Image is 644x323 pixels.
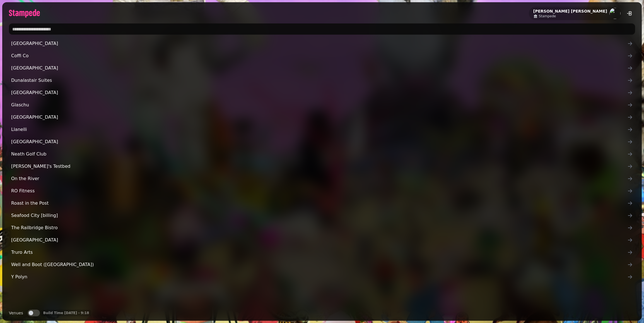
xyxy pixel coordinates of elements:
[9,99,635,111] a: Glaschu
[11,114,627,121] span: [GEOGRAPHIC_DATA]
[11,40,627,47] span: [GEOGRAPHIC_DATA]
[9,173,635,184] a: On the River
[11,261,627,268] span: Well and Boot ([GEOGRAPHIC_DATA])
[9,38,635,49] a: [GEOGRAPHIC_DATA]
[9,210,635,221] a: Seafood City [billing]
[9,112,635,123] a: [GEOGRAPHIC_DATA]
[9,235,635,246] a: [GEOGRAPHIC_DATA]
[539,14,556,18] span: Stampede
[11,224,627,231] span: The Railbridge Bistro
[11,126,627,133] span: Llanelli
[9,50,635,61] a: Coffi Co
[11,200,627,207] span: Roast in the Post
[11,188,627,194] span: RO Fitness
[9,185,635,197] a: RO Fitness
[9,247,635,258] a: Truro Arts
[9,124,635,135] a: Llanelli
[9,259,635,270] a: Well and Boot ([GEOGRAPHIC_DATA])
[11,151,627,157] span: Neath Golf Club
[11,65,627,71] span: [GEOGRAPHIC_DATA]
[9,161,635,172] a: [PERSON_NAME]'s Testbed
[9,9,40,18] img: logo
[9,198,635,209] a: Roast in the Post
[11,89,627,96] span: [GEOGRAPHIC_DATA]
[533,14,607,18] a: Stampede
[11,77,627,84] span: Dunalastair Suites
[9,87,635,98] a: [GEOGRAPHIC_DATA]
[11,274,627,280] span: Y Polyn
[9,149,635,160] a: Neath Golf Club
[11,212,627,219] span: Seafood City [billing]
[11,52,627,59] span: Coffi Co
[9,136,635,147] a: [GEOGRAPHIC_DATA]
[9,222,635,233] a: The Railbridge Bistro
[11,163,627,170] span: [PERSON_NAME]'s Testbed
[609,8,621,19] img: aHR0cHM6Ly93d3cuZ3JhdmF0YXIuY29tL2F2YXRhci80OGI4OWFiYzZjOWMzOWU5ZjVlMGUzYjNjNGY2YjFjZj9zPTE1MCZkP...
[9,310,23,316] label: Venues
[533,8,607,14] h2: [PERSON_NAME] [PERSON_NAME]
[9,63,635,74] a: [GEOGRAPHIC_DATA]
[9,271,635,283] a: Y Polyn
[11,138,627,145] span: [GEOGRAPHIC_DATA]
[43,311,89,315] p: Build Time [DATE] - 9:18
[11,237,627,243] span: [GEOGRAPHIC_DATA]
[624,8,635,19] button: logout
[9,75,635,86] a: Dunalastair Suites
[11,175,627,182] span: On the River
[11,249,627,256] span: Truro Arts
[11,102,627,108] span: Glaschu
